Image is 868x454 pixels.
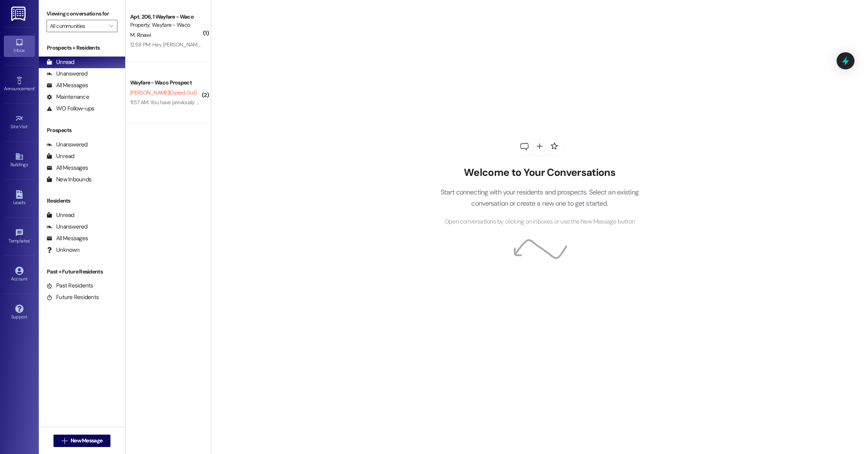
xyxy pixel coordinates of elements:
div: Prospects + Residents [39,44,125,52]
div: Unread [46,211,74,219]
i:  [109,23,113,29]
i:  [62,438,67,444]
div: Maintenance [46,93,89,101]
span: New Message [71,437,102,445]
label: Viewing conversations for [46,8,117,20]
a: Account [4,264,35,285]
h2: Welcome to Your Conversations [429,167,650,179]
div: Past + Future Residents [39,268,125,276]
div: Unanswered [46,70,88,78]
div: Prospects [39,126,125,134]
div: Unread [46,152,74,160]
span: [PERSON_NAME] (Opted Out) [130,89,196,96]
div: Future Residents [46,293,99,301]
p: Start connecting with your residents and prospects. Select an existing conversation or create a n... [429,187,650,209]
div: Unread [46,58,74,66]
div: Unanswered [46,223,88,231]
div: Property: Wayfare - Waco [130,21,202,29]
a: Inbox [4,36,35,57]
div: WO Follow-ups [46,105,94,113]
span: • [34,85,36,90]
span: Open conversations by clicking on inboxes or use the New Message button [444,217,635,227]
div: Unknown [46,246,79,254]
div: All Messages [46,164,88,172]
div: Wayfare - Waco Prospect [130,79,202,87]
div: Past Residents [46,282,93,290]
div: 12:58 PM: Hey [PERSON_NAME], any update on the ant situation in my apartment? [130,41,315,48]
div: All Messages [46,234,88,242]
a: Support [4,302,35,323]
span: M. Rinawi [130,31,151,38]
div: Apt. 206, 1 Wayfare - Waco [130,13,202,21]
span: • [30,237,31,242]
div: Unanswered [46,141,88,149]
a: Buildings [4,150,35,171]
a: Site Visit • [4,112,35,133]
a: Templates • [4,226,35,247]
div: New Inbounds [46,175,91,184]
div: All Messages [46,81,88,89]
span: • [28,123,29,128]
a: Leads [4,188,35,209]
img: ResiDesk Logo [11,7,27,21]
input: All communities [50,20,105,32]
div: 11:57 AM: You have previously opted out of receiving texts from this thread, so we will not be ab... [130,99,537,106]
button: New Message [53,435,111,447]
div: Residents [39,197,125,205]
